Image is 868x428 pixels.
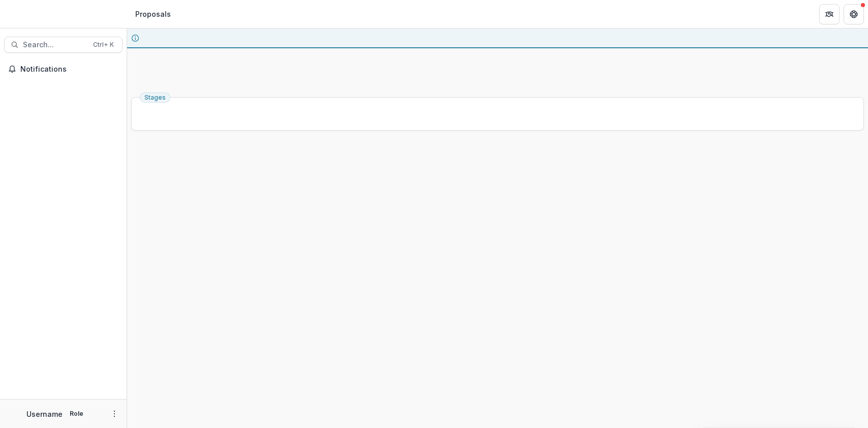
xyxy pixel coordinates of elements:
[131,7,175,21] nav: breadcrumb
[819,4,840,24] button: Partners
[91,39,116,50] div: Ctrl + K
[67,409,86,418] p: Role
[135,9,171,19] div: Proposals
[20,65,118,74] span: Notifications
[4,61,123,77] button: Notifications
[108,408,121,420] button: More
[26,409,63,419] p: Username
[4,37,123,53] button: Search...
[144,94,166,101] span: Stages
[23,41,87,49] span: Search...
[844,4,864,24] button: Get Help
